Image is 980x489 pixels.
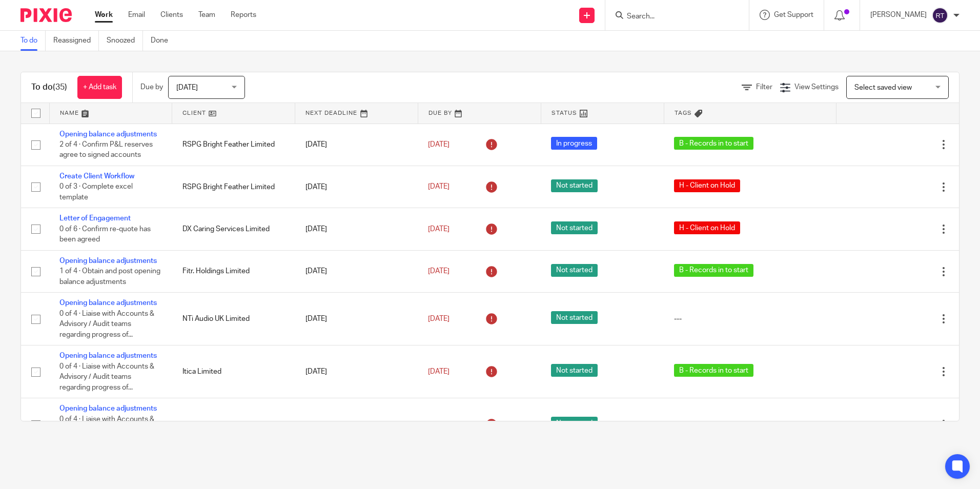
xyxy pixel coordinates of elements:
[428,184,450,191] span: [DATE]
[59,141,153,159] span: 2 of 4 · Confirm P&L reserves agree to signed accounts
[172,166,295,208] td: RSPG Bright Feather Limited
[674,364,753,377] span: B - Records in to start
[756,84,772,91] span: Filter
[295,208,418,250] td: [DATE]
[428,141,450,148] span: [DATE]
[172,345,295,398] td: Itica Limited
[59,299,157,307] a: Opening balance adjustments
[231,10,256,20] a: Reports
[674,314,826,324] div: ---
[870,10,927,20] p: [PERSON_NAME]
[674,419,826,430] div: ---
[59,226,151,243] span: 0 of 6 · Confirm re-quote has been agreed
[176,84,198,91] span: [DATE]
[59,405,157,412] a: Opening balance adjustments
[428,268,450,275] span: [DATE]
[59,184,133,201] span: 0 of 3 · Complete excel template
[551,417,598,430] span: Not started
[674,137,753,150] span: B - Records in to start
[172,293,295,345] td: NTi Audio UK Limited
[428,368,450,375] span: [DATE]
[59,131,157,138] a: Opening balance adjustments
[21,8,72,22] img: Pixie
[151,31,176,51] a: Done
[428,315,450,322] span: [DATE]
[140,82,163,92] p: Due by
[551,137,597,150] span: In progress
[551,311,598,324] span: Not started
[674,264,753,277] span: B - Records in to start
[626,12,718,22] input: Search
[551,264,598,277] span: Not started
[428,226,450,233] span: [DATE]
[674,179,740,192] span: H - Client on Hold
[854,84,912,91] span: Select saved view
[59,310,154,338] span: 0 of 4 · Liaise with Accounts & Advisory / Audit teams regarding progress of...
[59,173,134,180] a: Create Client Workflow
[59,268,160,286] span: 1 of 4 · Obtain and post opening balance adjustments
[95,10,113,20] a: Work
[53,83,67,91] span: (35)
[295,293,418,345] td: [DATE]
[172,250,295,292] td: Fitr. Holdings Limited
[128,10,145,20] a: Email
[932,7,948,24] img: svg%3E
[172,208,295,250] td: DX Caring Services Limited
[160,10,183,20] a: Clients
[551,179,598,192] span: Not started
[674,221,740,234] span: H - Client on Hold
[31,82,67,93] h1: To do
[59,257,157,264] a: Opening balance adjustments
[551,221,598,234] span: Not started
[172,398,295,451] td: AGAF Associates Ltd
[172,124,295,166] td: RSPG Bright Feather Limited
[53,31,99,51] a: Reassigned
[107,31,143,51] a: Snoozed
[295,124,418,166] td: [DATE]
[794,84,839,91] span: View Settings
[59,416,154,444] span: 0 of 4 · Liaise with Accounts & Advisory / Audit teams regarding progress of...
[675,110,692,116] span: Tags
[295,166,418,208] td: [DATE]
[774,11,813,18] span: Get Support
[295,345,418,398] td: [DATE]
[21,31,46,51] a: To do
[59,215,131,222] a: Letter of Engagement
[295,250,418,292] td: [DATE]
[295,398,418,451] td: [DATE]
[77,76,122,99] a: + Add task
[198,10,215,20] a: Team
[551,364,598,377] span: Not started
[59,352,157,359] a: Opening balance adjustments
[59,363,154,391] span: 0 of 4 · Liaise with Accounts & Advisory / Audit teams regarding progress of...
